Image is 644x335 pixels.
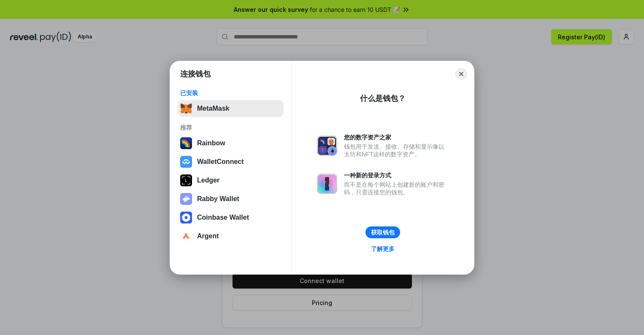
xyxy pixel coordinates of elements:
button: Rainbow [178,135,284,152]
img: svg+xml,%3Csvg%20width%3D%22120%22%20height%3D%22120%22%20viewBox%3D%220%200%20120%20120%22%20fil... [180,137,192,149]
div: MetaMask [197,105,229,112]
div: Ledger [197,177,219,184]
div: 而不是在每个网站上创建新的账户和密码，只需连接您的钱包。 [344,181,449,196]
div: WalletConnect [197,158,244,166]
div: 获取钱包 [371,229,395,236]
img: svg+xml,%3Csvg%20xmlns%3D%22http%3A%2F%2Fwww.w3.org%2F2000%2Fsvg%22%20fill%3D%22none%22%20viewBox... [317,174,337,194]
button: Argent [178,228,284,245]
div: 您的数字资产之家 [344,133,449,141]
button: MetaMask [178,100,284,117]
div: Rainbow [197,139,225,147]
div: 已安装 [180,89,281,97]
img: svg+xml,%3Csvg%20xmlns%3D%22http%3A%2F%2Fwww.w3.org%2F2000%2Fsvg%22%20fill%3D%22none%22%20viewBox... [180,193,192,205]
a: 了解更多 [366,243,400,254]
img: svg+xml,%3Csvg%20width%3D%2228%22%20height%3D%2228%22%20viewBox%3D%220%200%2028%2028%22%20fill%3D... [180,230,192,242]
img: svg+xml,%3Csvg%20width%3D%2228%22%20height%3D%2228%22%20viewBox%3D%220%200%2028%2028%22%20fill%3D... [180,156,192,168]
div: 什么是钱包？ [360,93,406,103]
img: svg+xml,%3Csvg%20fill%3D%22none%22%20height%3D%2233%22%20viewBox%3D%220%200%2035%2033%22%20width%... [180,103,192,114]
div: Coinbase Wallet [197,214,249,221]
div: Argent [197,232,219,240]
button: 获取钱包 [365,226,400,238]
button: Coinbase Wallet [178,209,284,226]
div: 钱包用于发送、接收、存储和显示像以太坊和NFT这样的数字资产。 [344,143,449,158]
button: Ledger [178,172,284,189]
div: Rabby Wallet [197,195,239,203]
h1: 连接钱包 [180,69,211,79]
img: svg+xml,%3Csvg%20xmlns%3D%22http%3A%2F%2Fwww.w3.org%2F2000%2Fsvg%22%20fill%3D%22none%22%20viewBox... [317,136,337,156]
button: Rabby Wallet [178,191,284,207]
img: svg+xml,%3Csvg%20xmlns%3D%22http%3A%2F%2Fwww.w3.org%2F2000%2Fsvg%22%20width%3D%2228%22%20height%3... [180,174,192,186]
img: svg+xml,%3Csvg%20width%3D%2228%22%20height%3D%2228%22%20viewBox%3D%220%200%2028%2028%22%20fill%3D... [180,212,192,223]
div: 一种新的登录方式 [344,172,449,179]
button: WalletConnect [178,153,284,170]
button: Close [455,68,467,80]
div: 了解更多 [371,245,395,253]
div: 推荐 [180,124,281,131]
